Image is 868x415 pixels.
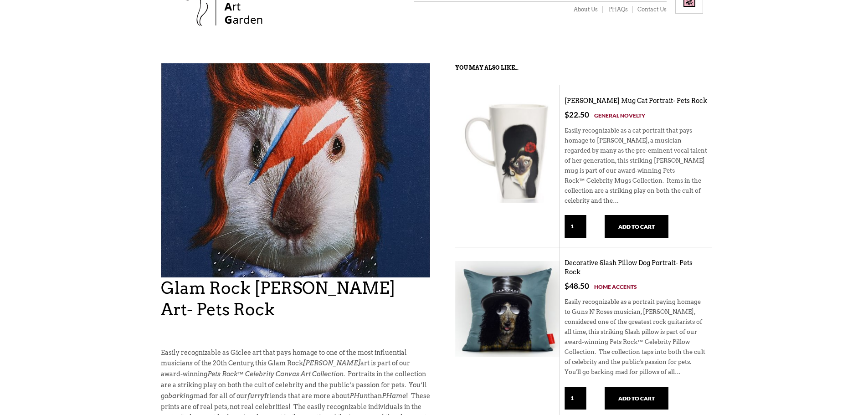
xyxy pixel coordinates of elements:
[565,387,586,410] input: Qty
[349,392,368,400] em: PHun
[565,259,693,276] a: Decorative Slash Pillow Dog Portrait- Pets Rock
[565,281,569,291] span: $
[565,110,569,119] span: $
[594,282,637,292] a: Home Accents
[568,6,603,13] a: About Us
[565,110,589,119] bdi: 22.50
[161,277,430,320] h1: Glam Rock [PERSON_NAME] Art- Pets Rock
[603,6,633,13] a: PHAQs
[382,392,406,400] em: PHame
[594,111,645,120] a: General Novelty
[605,215,668,238] button: Add to cart
[565,215,586,238] input: Qty
[455,64,519,71] strong: You may also like…
[605,387,668,410] button: Add to cart
[207,370,244,378] em: Pets Rock™
[565,281,589,291] bdi: 48.50
[168,392,194,400] em: barking
[565,97,707,105] a: [PERSON_NAME] Mug Cat Portrait- Pets Rock
[303,359,360,367] em: [PERSON_NAME]
[245,370,344,378] em: Celebrity Canvas Art Collection
[633,6,667,13] a: Contact Us
[565,292,708,387] div: Easily recognizable as a portrait paying homage to Guns N' Roses musician, [PERSON_NAME], conside...
[565,120,708,215] div: Easily recognizable as a cat portrait that pays homage to [PERSON_NAME], a musician regarded by m...
[247,392,264,400] em: furry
